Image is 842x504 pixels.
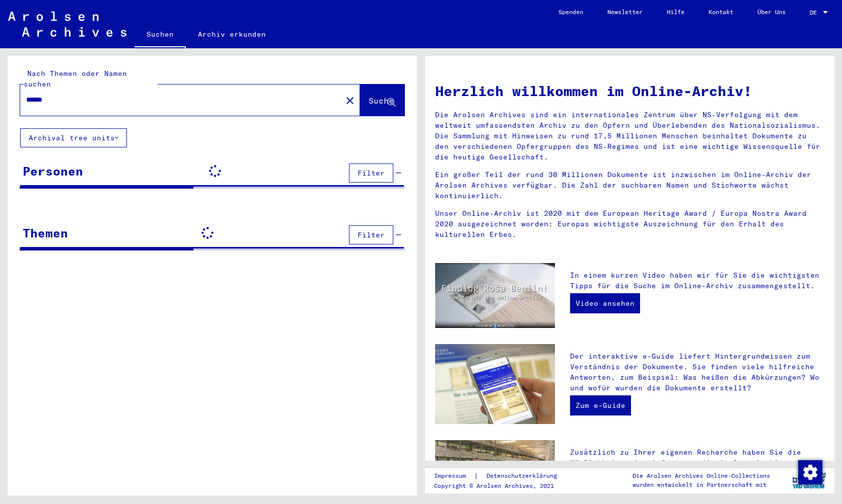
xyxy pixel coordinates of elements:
[349,225,393,244] button: Filter
[435,80,824,102] h1: Herzlich willkommen im Online-Archiv!
[186,22,278,46] a: Archiv erkunden
[570,395,631,415] a: Zum e-Guide
[633,471,770,480] p: Die Arolsen Archives Online-Collections
[570,270,824,291] p: In einem kurzen Video haben wir für Sie die wichtigsten Tipps für die Suche im Online-Archiv zusa...
[434,471,474,481] a: Impressum
[134,22,186,48] a: Suchen
[435,110,824,162] p: Die Arolsen Archives sind ein internationales Zentrum über NS-Verfolgung mit dem weltweit umfasse...
[633,480,770,489] p: wurden entwickelt in Partnerschaft mit
[570,447,824,500] p: Zusätzlich zu Ihrer eigenen Recherche haben Sie die Möglichkeit, eine Anfrage an die Arolsen Arch...
[344,95,356,107] mat-icon: close
[570,293,640,313] a: Video ansehen
[570,351,824,393] p: Der interaktive e-Guide liefert Hintergrundwissen zum Verständnis der Dokumente. Sie finden viele...
[23,162,83,180] div: Personen
[810,9,821,16] span: DE
[435,263,555,328] img: video.jpg
[434,481,569,490] p: Copyright © Arolsen Archives, 2021
[435,344,555,424] img: eguide.jpg
[24,69,127,89] mat-label: Nach Themen oder Namen suchen
[349,163,393,183] button: Filter
[358,169,385,178] span: Filter
[340,90,360,110] button: Clear
[360,85,404,116] button: Suche
[20,128,127,147] button: Archival tree units
[435,208,824,240] p: Unser Online-Archiv ist 2020 mit dem European Heritage Award / Europa Nostra Award 2020 ausgezeic...
[434,471,569,481] div: |
[435,170,824,201] p: Ein großer Teil der rund 30 Millionen Dokumente ist inzwischen im Online-Archiv der Arolsen Archi...
[8,12,126,37] img: Arolsen_neg.svg
[790,468,828,493] img: yv_logo.png
[798,460,822,484] img: Zustimmung ändern
[23,224,68,242] div: Themen
[358,230,385,239] span: Filter
[369,96,394,106] span: Suche
[478,471,569,481] a: Datenschutzerklärung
